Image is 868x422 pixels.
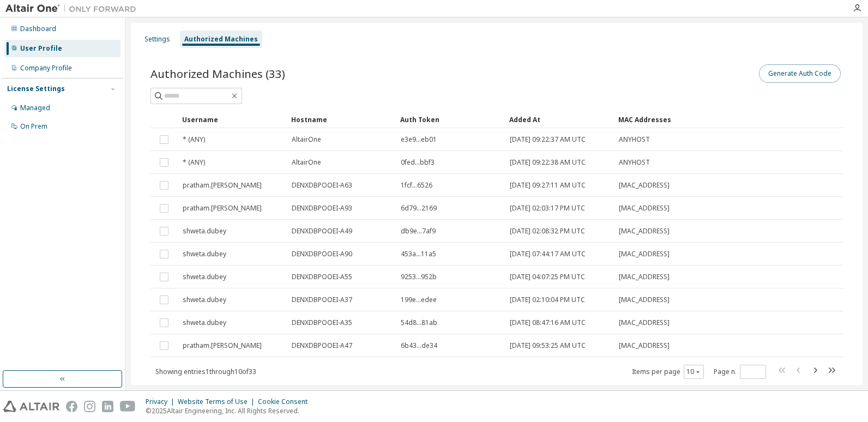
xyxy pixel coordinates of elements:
span: * (ANY) [183,158,205,167]
span: DENXDBPOOEI-A37 [292,296,352,304]
span: ANYHOST [619,158,650,167]
span: [MAC_ADDRESS] [619,181,670,190]
span: 9253...952b [401,273,437,281]
div: User Profile [20,44,62,53]
div: Managed [20,104,50,112]
span: 453a...11a5 [401,250,436,258]
img: Altair One [5,3,142,14]
span: ANYHOST [619,135,650,144]
span: [DATE] 09:22:38 AM UTC [510,158,586,167]
span: shweta.dubey [183,227,226,236]
div: Cookie Consent [258,397,314,406]
span: Page n. [714,365,766,379]
span: [DATE] 09:27:11 AM UTC [510,181,586,190]
span: DENXDBPOOEI-A35 [292,318,352,327]
span: [DATE] 09:22:37 AM UTC [510,135,586,144]
span: [MAC_ADDRESS] [619,204,670,213]
span: pratham.[PERSON_NAME] [183,204,262,213]
span: Items per page [632,365,704,379]
img: youtube.svg [120,401,136,412]
span: DENXDBPOOEI-A63 [292,181,352,190]
div: On Prem [20,122,47,131]
span: [MAC_ADDRESS] [619,273,670,281]
span: [DATE] 04:07:25 PM UTC [510,273,585,281]
span: db9e...7af9 [401,227,436,236]
span: 0fed...bbf3 [401,158,435,167]
span: [MAC_ADDRESS] [619,318,670,327]
span: 6b43...de34 [401,341,437,350]
p: © 2025 Altair Engineering, Inc. All Rights Reserved. [146,406,314,415]
span: AltairOne [292,135,321,144]
div: Hostname [291,111,391,128]
span: [MAC_ADDRESS] [619,341,670,350]
span: DENXDBPOOEI-A55 [292,273,352,281]
img: altair_logo.svg [3,401,59,412]
span: shweta.dubey [183,273,226,281]
span: shweta.dubey [183,318,226,327]
span: pratham.[PERSON_NAME] [183,341,262,350]
span: [MAC_ADDRESS] [619,250,670,258]
span: e3e9...eb01 [401,135,437,144]
span: Showing entries 1 through 10 of 33 [155,367,256,376]
span: [MAC_ADDRESS] [619,296,670,304]
span: [DATE] 02:03:17 PM UTC [510,204,585,213]
span: DENXDBPOOEI-A49 [292,227,352,236]
span: shweta.dubey [183,296,226,304]
span: DENXDBPOOEI-A90 [292,250,352,258]
button: Generate Auth Code [759,64,841,83]
span: 199e...edee [401,296,437,304]
span: 6d79...2169 [401,204,437,213]
button: 10 [686,367,701,376]
span: [MAC_ADDRESS] [619,227,670,236]
span: AltairOne [292,158,321,167]
div: Company Profile [20,64,72,73]
span: [DATE] 08:47:16 AM UTC [510,318,586,327]
div: Authorized Machines [184,35,258,44]
div: Added At [509,111,610,128]
div: Dashboard [20,25,56,33]
span: Authorized Machines (33) [150,66,285,81]
span: shweta.dubey [183,250,226,258]
div: MAC Addresses [618,111,726,128]
img: linkedin.svg [102,401,113,412]
span: [DATE] 02:08:32 PM UTC [510,227,585,236]
div: Settings [144,35,170,44]
span: [DATE] 07:44:17 AM UTC [510,250,586,258]
img: facebook.svg [66,401,77,412]
span: * (ANY) [183,135,205,144]
span: DENXDBPOOEI-A93 [292,204,352,213]
span: 54d8...81ab [401,318,437,327]
img: instagram.svg [84,401,95,412]
span: [DATE] 09:53:25 AM UTC [510,341,586,350]
span: [DATE] 02:10:04 PM UTC [510,296,585,304]
div: Auth Token [400,111,501,128]
div: Website Terms of Use [178,397,258,406]
div: Username [182,111,282,128]
span: 1fcf...6526 [401,181,432,190]
span: pratham.[PERSON_NAME] [183,181,262,190]
div: License Settings [7,85,65,93]
span: DENXDBPOOEI-A47 [292,341,352,350]
div: Privacy [146,397,178,406]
